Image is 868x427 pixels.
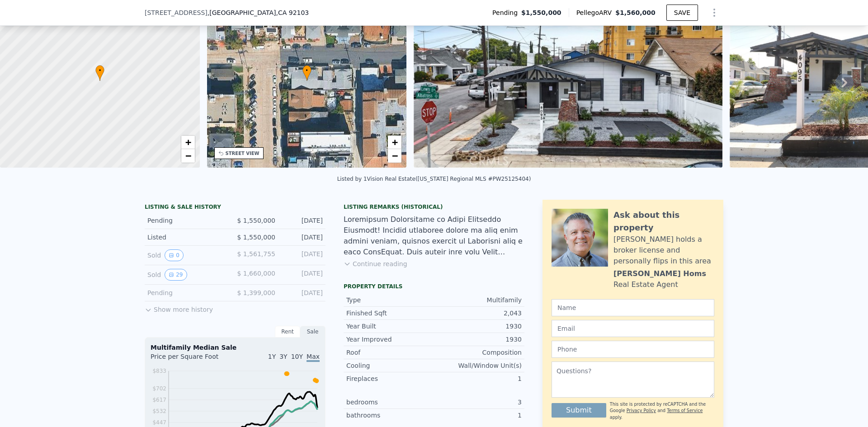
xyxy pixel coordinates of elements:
[147,216,228,225] div: Pending
[237,270,275,277] span: $ 1,660,000
[552,320,714,337] input: Email
[434,398,522,407] div: 3
[152,368,166,374] tspan: $833
[307,353,320,362] span: Max
[95,65,104,81] div: •
[346,309,434,318] div: Finished Sqft
[237,234,275,241] span: $ 1,550,000
[237,289,275,296] span: $ 1,399,000
[492,8,521,17] span: Pending
[147,269,228,281] div: Sold
[346,322,434,331] div: Year Built
[208,8,309,17] span: , [GEOGRAPHIC_DATA]
[185,150,191,161] span: −
[613,268,706,279] div: [PERSON_NAME] Homs
[283,249,323,261] div: [DATE]
[610,401,714,421] div: This site is protected by reCAPTCHA and the Google and apply.
[344,203,524,211] div: Listing Remarks (Historical)
[302,65,311,81] div: •
[279,353,287,360] span: 3Y
[152,397,166,403] tspan: $617
[237,217,275,224] span: $ 1,550,000
[346,348,434,357] div: Roof
[300,326,325,338] div: Sale
[392,136,398,148] span: +
[337,176,531,182] div: Listed by 1Vision Real Estate ([US_STATE] Regional MLS #PW25125404)
[613,209,714,234] div: Ask about this property
[151,343,320,352] div: Multifamily Median Sale
[344,214,524,258] div: Loremipsum Dolorsitame co Adipi Elitseddo Eiusmodt! Incidid utlaboree dolore ma aliq enim admini ...
[147,288,228,297] div: Pending
[627,408,656,413] a: Privacy Policy
[613,279,678,290] div: Real Estate Agent
[95,66,104,75] span: •
[268,353,276,360] span: 1Y
[145,301,213,314] button: Show more history
[666,5,698,21] button: SAVE
[165,249,184,261] button: View historical data
[147,233,228,242] div: Listed
[615,9,656,16] span: $1,560,000
[152,419,166,426] tspan: $447
[434,361,522,370] div: Wall/Window Unit(s)
[147,249,228,261] div: Sold
[152,385,166,392] tspan: $702
[346,335,434,344] div: Year Improved
[181,136,195,149] a: Zoom in
[344,283,524,290] div: Property details
[434,322,522,331] div: 1930
[151,352,235,366] div: Price per Square Foot
[181,149,195,163] a: Zoom out
[276,9,309,16] span: , CA 92103
[521,8,561,17] span: $1,550,000
[165,269,187,281] button: View historical data
[434,335,522,344] div: 1930
[152,408,166,414] tspan: $532
[283,269,323,281] div: [DATE]
[145,8,208,17] span: [STREET_ADDRESS]
[552,299,714,316] input: Name
[434,411,522,420] div: 1
[388,136,401,149] a: Zoom in
[552,403,606,418] button: Submit
[388,149,401,163] a: Zoom out
[346,296,434,305] div: Type
[434,348,522,357] div: Composition
[291,353,303,360] span: 10Y
[344,259,407,268] button: Continue reading
[705,4,723,22] button: Show Options
[145,203,325,212] div: LISTING & SALE HISTORY
[283,288,323,297] div: [DATE]
[552,341,714,358] input: Phone
[283,233,323,242] div: [DATE]
[346,361,434,370] div: Cooling
[185,136,191,148] span: +
[434,309,522,318] div: 2,043
[346,398,434,407] div: bedrooms
[434,374,522,383] div: 1
[346,411,434,420] div: bathrooms
[392,150,398,161] span: −
[576,8,616,17] span: Pellego ARV
[434,296,522,305] div: Multifamily
[275,326,300,338] div: Rent
[346,374,434,383] div: Fireplaces
[613,234,714,267] div: [PERSON_NAME] holds a broker license and personally flips in this area
[226,150,259,157] div: STREET VIEW
[667,408,703,413] a: Terms of Service
[237,250,275,258] span: $ 1,561,755
[283,216,323,225] div: [DATE]
[302,66,311,75] span: •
